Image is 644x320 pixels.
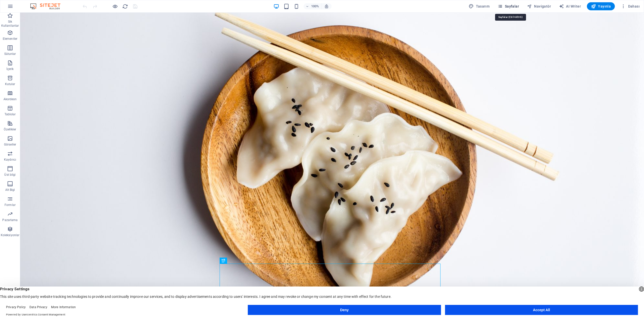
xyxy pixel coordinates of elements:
[557,2,583,10] button: AI Writer
[4,52,16,56] p: Sütunlar
[4,173,16,177] p: Üst bilgi
[6,67,14,71] p: İçerik
[587,2,615,10] button: Yayınla
[1,233,19,237] p: Koleksiyonlar
[496,2,521,10] button: Sayfalar
[5,188,15,192] p: Alt Bigi
[467,2,492,10] button: Tasarım
[5,112,16,116] p: Tablolar
[4,97,17,101] p: Akordeon
[3,37,17,41] p: Elementler
[498,4,519,9] span: Sayfalar
[4,158,16,162] p: Kaydırıcı
[559,4,581,9] span: AI Writer
[4,143,16,147] p: Görseller
[122,4,128,9] i: Sayfayı yeniden yükleyin
[619,2,642,10] button: Dahası
[525,2,553,10] button: Navigatör
[324,4,329,9] i: Yeniden boyutlandırmada yakınlaştırma düzeyini seçilen cihaza uyacak şekilde otomatik olarak ayarla.
[4,127,16,131] p: Özellikler
[112,3,118,9] button: Ön izleme modundan çıkıp düzenlemeye devam etmek için buraya tıklayın
[621,4,640,9] span: Dahası
[467,2,492,10] div: Tasarım (Ctrl+Alt+Y)
[591,4,611,9] span: Yayınla
[5,82,15,86] p: Kutular
[122,3,128,9] button: reload
[527,4,551,9] span: Navigatör
[29,3,67,9] img: Editor Logo
[304,3,321,9] button: 100%
[469,4,490,9] span: Tasarım
[5,203,16,207] p: Formlar
[2,218,18,222] p: Pazarlama
[311,3,319,9] h6: 100%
